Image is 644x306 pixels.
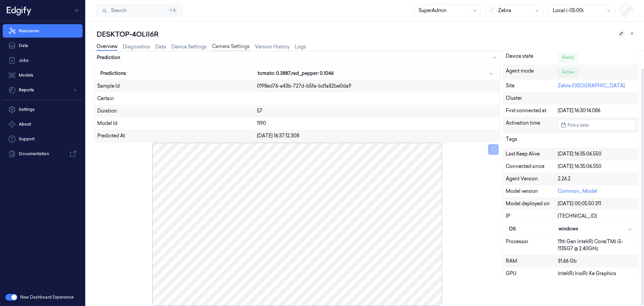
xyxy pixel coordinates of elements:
[123,43,150,50] a: Diagnostics
[97,5,182,17] button: Search⌘K
[97,54,120,61] div: Prediction
[97,30,639,39] div: DESKTOP-4OLII6R
[558,107,636,114] div: [DATE] 16:30:14.086
[558,200,636,207] div: [DATE] 00:05:50.311
[506,238,558,252] div: Processor
[506,270,558,277] div: GPU
[155,43,166,50] a: Data
[558,175,636,182] div: 2.26.2
[558,68,578,77] div: Active
[506,136,558,145] div: Tags
[97,132,257,139] div: Predicted At
[3,54,83,67] a: Jobs
[255,43,289,50] a: Version History
[257,132,497,139] div: [DATE] 16:37:12.308
[97,43,117,51] a: Overview
[94,51,500,64] button: Prediction
[3,24,83,38] a: Resources
[108,7,126,14] span: Search
[506,53,558,62] div: Device state
[100,70,258,77] div: Predictions:
[558,258,636,265] div: 31.66 Gb
[3,39,83,52] a: Data
[257,107,497,115] div: 57
[506,107,558,114] div: First connected at
[257,120,497,127] div: 1190
[558,150,636,158] div: [DATE] 16:35:06.550
[212,43,250,51] a: Camera Settings
[295,43,306,50] a: Logs
[94,64,500,142] div: Prediction
[3,83,83,97] button: Reports
[506,68,558,77] div: Agent mode
[291,70,334,77] span: red_pepper: 0.1046
[506,150,558,158] div: Last Keep Alive
[3,147,83,161] a: Documentation
[506,213,558,220] div: IP
[506,223,635,235] button: OSwindows
[558,213,636,220] div: [TECHNICAL_ID]
[72,5,83,16] button: Toggle Navigation
[3,118,83,131] button: About
[558,53,578,62] div: Ready
[97,83,257,90] div: Sample Id
[558,188,597,194] a: Common_Model
[558,225,633,232] div: windows
[257,83,497,90] div: 0198ed76-a43b-727d-b5fa-bd1a82be0da9
[506,258,558,265] div: RAM
[506,163,558,170] div: Connected since
[3,103,83,116] a: Settings
[509,225,558,232] div: OS
[506,95,636,102] div: Cluster
[97,107,257,115] div: Duration
[566,122,589,128] span: Pick a date
[3,69,83,82] a: Models
[558,163,636,170] div: [DATE] 16:35:06.550
[506,175,558,182] div: Agent Version
[258,70,290,77] span: tomato: 0.3887
[558,120,636,130] button: Pick a date
[506,82,558,89] div: Site
[98,67,496,80] button: Predictions:tomato: 0.3887,red_pepper: 0.1046
[3,132,83,146] a: Support
[558,83,625,89] a: Zebra [GEOGRAPHIC_DATA]
[506,188,558,195] div: Model version
[558,238,636,252] div: 11th Gen Intel(R) Core(TM) i5-1135G7 @ 2.40GHz
[97,95,497,102] div: Certain
[506,200,558,207] div: Model deployed on
[558,270,636,277] div: Intel(R) Iris(R) Xe Graphics
[258,70,494,77] div: ,
[171,43,207,50] a: Device Settings
[97,120,257,127] div: Model Id
[506,120,558,130] div: Activation time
